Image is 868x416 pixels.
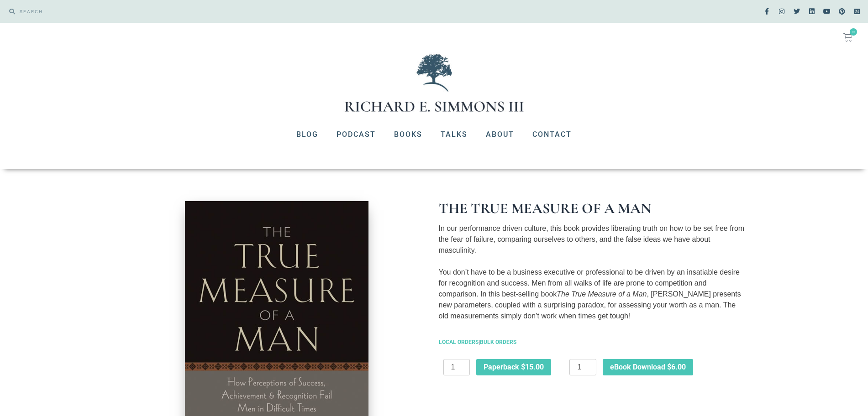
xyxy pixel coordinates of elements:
p: | [439,338,745,346]
span: You don’t have to be a business executive or professional to be driven by an insatiable desire fo... [439,268,741,320]
a: LOCAL ORDERS [439,339,479,345]
button: Paperback $15.00 [476,359,551,375]
a: Contact [523,123,581,146]
a: About [477,123,523,146]
em: The True Measure of a Man [557,290,647,298]
input: SEARCH [15,5,430,18]
a: Podcast [327,123,385,146]
a: Books [385,123,431,146]
a: Blog [287,123,327,146]
span: eBook Download $6.00 [610,364,686,371]
span: 0 [850,28,857,36]
span: Paperback $15.00 [484,364,544,371]
a: Talks [431,123,477,146]
input: Product quantity [443,359,470,375]
a: 0 [832,27,863,47]
input: Product quantity [569,359,596,375]
button: eBook Download $6.00 [603,359,693,375]
a: BULK ORDERS [480,339,516,345]
h1: The True Measure of a Man [439,201,745,216]
span: In our performance driven culture, this book provides liberating truth on how to be set free from... [439,224,745,254]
